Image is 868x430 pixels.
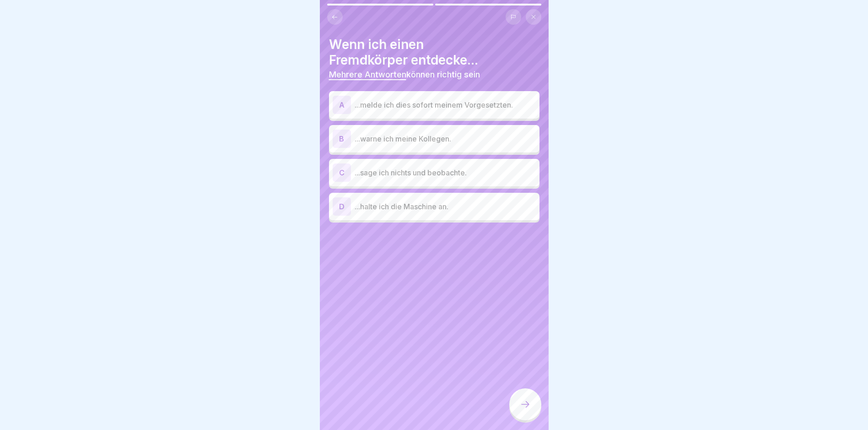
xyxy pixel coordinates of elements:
div: A [333,96,351,114]
p: ...sage ich nichts und beobachte. [355,167,536,178]
p: ...melde ich dies sofort meinem Vorgesetzten. [355,99,536,110]
div: D [333,197,351,216]
div: B [333,130,351,148]
div: C [333,163,351,182]
p: ...warne ich meine Kollegen. [355,133,536,144]
p: ...halte ich die Maschine an. [355,201,536,212]
h4: Wenn ich einen Fremdkörper entdecke... [329,37,539,68]
p: können richtig sein [329,70,539,80]
span: Mehrere Antworten [329,70,406,79]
